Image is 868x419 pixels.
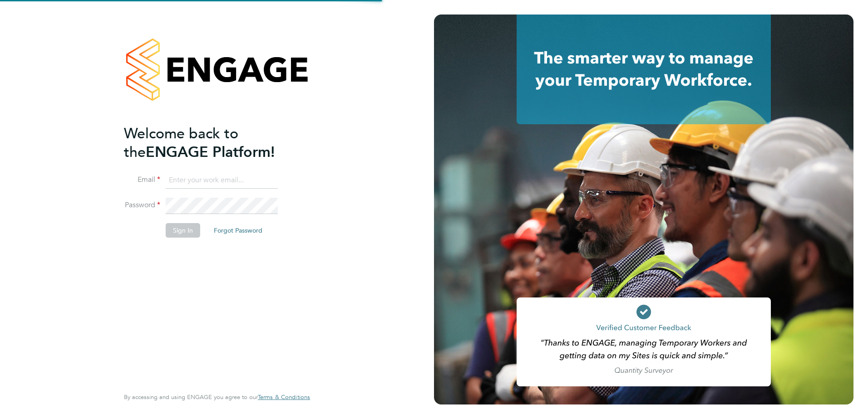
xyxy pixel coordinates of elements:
[258,393,310,401] span: Terms & Conditions
[124,125,238,161] span: Welcome back to the
[166,223,200,238] button: Sign In
[166,172,278,189] input: Enter your work email...
[124,200,160,210] label: Password
[207,223,270,238] button: Forgot Password
[124,175,160,185] label: Email
[258,394,310,401] a: Terms & Conditions
[124,393,310,401] span: By accessing and using ENGAGE you agree to our
[124,124,301,161] h2: ENGAGE Platform!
